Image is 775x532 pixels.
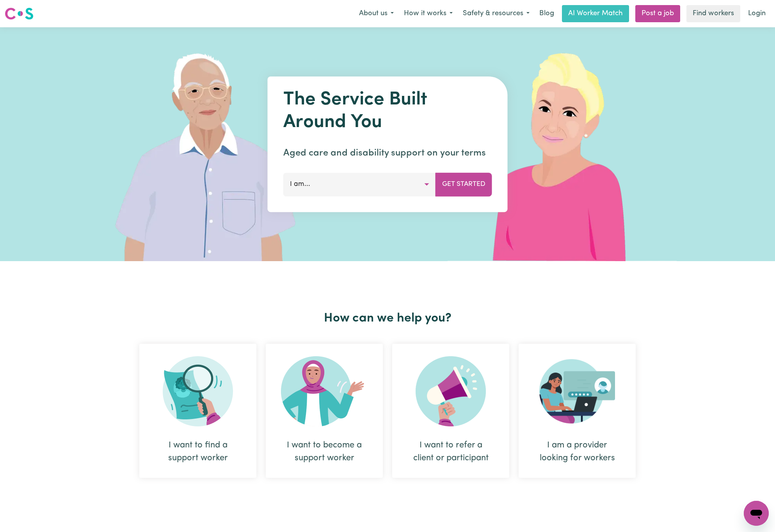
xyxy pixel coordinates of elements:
div: I am a provider looking for workers [519,344,636,478]
div: I want to find a support worker [139,344,256,478]
img: Refer [416,356,486,426]
button: How it works [399,5,458,22]
img: Provider [539,356,615,426]
img: Become Worker [281,356,368,426]
div: I am a provider looking for workers [537,439,617,465]
a: Post a job [635,5,680,22]
a: Blog [535,5,559,22]
a: Find workers [686,5,740,22]
h1: The Service Built Around You [283,89,492,134]
button: Safety & resources [458,5,535,22]
img: Search [163,356,233,426]
div: I want to find a support worker [158,439,238,465]
div: I want to become a support worker [284,439,364,465]
img: Careseekers logo [5,7,34,21]
a: AI Worker Match [562,5,629,22]
a: Login [743,5,770,22]
button: About us [354,5,399,22]
div: I want to refer a client or participant [392,344,509,478]
button: Get Started [435,173,492,196]
button: I am... [283,173,436,196]
iframe: Button to launch messaging window [744,501,769,526]
h2: How can we help you? [135,311,640,326]
div: I want to become a support worker [266,344,383,478]
a: Careseekers logo [5,5,34,23]
div: I want to refer a client or participant [411,439,491,465]
p: Aged care and disability support on your terms [283,146,492,160]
